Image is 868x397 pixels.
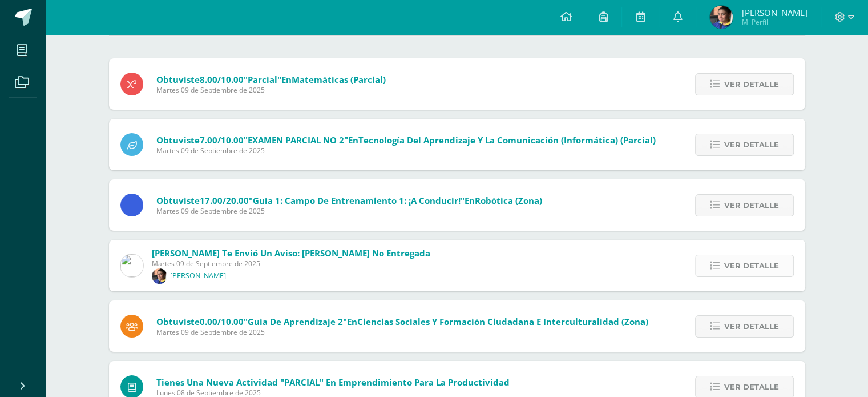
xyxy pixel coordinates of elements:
span: [PERSON_NAME] te envió un aviso: [PERSON_NAME] no entregada [152,247,430,259]
span: Mi Perfil [741,17,807,27]
span: "Guia de aprendizaje 2" [244,316,347,327]
span: "Guía 1: Campo de entrenamiento 1: ¡A conducir!" [249,195,465,206]
span: Martes 09 de Septiembre de 2025 [156,327,648,337]
span: Ver detalle [724,134,779,155]
span: [PERSON_NAME] [741,7,807,18]
span: Ver detalle [724,255,779,276]
span: Tienes una nueva actividad "PARCIAL" En Emprendimiento para la Productividad [156,376,510,388]
span: Obtuviste en [156,195,542,206]
span: Martes 09 de Septiembre de 2025 [156,146,656,155]
span: 17.00/20.00 [200,195,249,206]
span: Ver detalle [724,316,779,337]
span: "Parcial" [244,74,281,85]
span: Martes 09 de Septiembre de 2025 [152,259,430,268]
span: Martes 09 de Septiembre de 2025 [156,85,386,95]
span: "EXAMEN PARCIAL NO 2" [244,134,348,146]
span: Martes 09 de Septiembre de 2025 [156,206,542,216]
span: Matemáticas (Parcial) [292,74,386,85]
span: Tecnología del Aprendizaje y la Comunicación (Informática) (Parcial) [358,134,656,146]
img: 6dfd641176813817be49ede9ad67d1c4.png [120,254,143,277]
span: Robótica (Zona) [475,195,542,206]
span: Ver detalle [724,74,779,95]
span: Ver detalle [724,195,779,216]
p: [PERSON_NAME] [170,271,226,280]
span: Obtuviste en [156,74,386,85]
span: 0.00/10.00 [200,316,244,327]
span: Obtuviste en [156,134,656,146]
span: Obtuviste en [156,316,648,327]
span: 7.00/10.00 [200,134,244,146]
img: b7300957fc7bb6c27d91cc031dd8af88.png [710,6,733,29]
span: Ciencias Sociales y Formación Ciudadana e Interculturalidad (Zona) [357,316,648,327]
img: 3d5d5a618350b83d4d63be53e998c11c.png [152,268,167,284]
span: 8.00/10.00 [200,74,244,85]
